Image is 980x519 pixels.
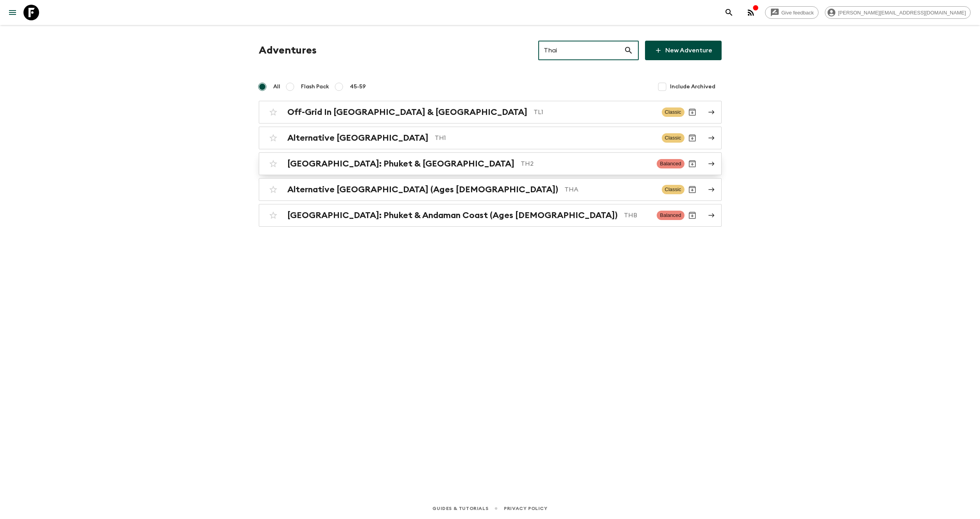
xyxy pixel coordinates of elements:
[657,159,684,168] span: Balanced
[684,208,700,223] button: Archive
[287,107,527,117] h2: Off-Grid In [GEOGRAPHIC_DATA] & [GEOGRAPHIC_DATA]
[301,83,329,91] span: Flash Pack
[645,41,722,60] a: New Adventure
[287,133,428,143] h2: Alternative [GEOGRAPHIC_DATA]
[287,210,618,220] h2: [GEOGRAPHIC_DATA]: Phuket & Andaman Coast (Ages [DEMOGRAPHIC_DATA])
[662,133,684,143] span: Classic
[657,211,684,220] span: Balanced
[684,182,700,197] button: Archive
[662,185,684,194] span: Classic
[834,10,970,16] span: [PERSON_NAME][EMAIL_ADDRESS][DOMAIN_NAME]
[521,159,651,168] p: TH2
[684,156,700,172] button: Archive
[624,211,651,220] p: THB
[504,504,547,513] a: Privacy Policy
[721,5,737,20] button: search adventures
[259,204,722,227] a: [GEOGRAPHIC_DATA]: Phuket & Andaman Coast (Ages [DEMOGRAPHIC_DATA])THBBalancedArchive
[259,127,722,149] a: Alternative [GEOGRAPHIC_DATA]TH1ClassicArchive
[684,104,700,120] button: Archive
[350,83,366,91] span: 45-59
[259,101,722,123] a: Off-Grid In [GEOGRAPHIC_DATA] & [GEOGRAPHIC_DATA]TL1ClassicArchive
[825,6,971,19] div: [PERSON_NAME][EMAIL_ADDRESS][DOMAIN_NAME]
[534,107,656,117] p: TL1
[432,504,488,513] a: Guides & Tutorials
[259,152,722,175] a: [GEOGRAPHIC_DATA]: Phuket & [GEOGRAPHIC_DATA]TH2BalancedArchive
[684,130,700,146] button: Archive
[273,83,280,91] span: All
[538,39,624,61] input: e.g. AR1, Argentina
[287,184,558,195] h2: Alternative [GEOGRAPHIC_DATA] (Ages [DEMOGRAPHIC_DATA])
[777,10,818,16] span: Give feedback
[287,159,514,169] h2: [GEOGRAPHIC_DATA]: Phuket & [GEOGRAPHIC_DATA]
[259,178,722,201] a: Alternative [GEOGRAPHIC_DATA] (Ages [DEMOGRAPHIC_DATA])THAClassicArchive
[670,83,715,91] span: Include Archived
[564,185,656,194] p: THA
[259,43,317,58] h1: Adventures
[5,5,20,20] button: menu
[662,107,684,117] span: Classic
[435,133,656,143] p: TH1
[765,6,819,19] a: Give feedback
